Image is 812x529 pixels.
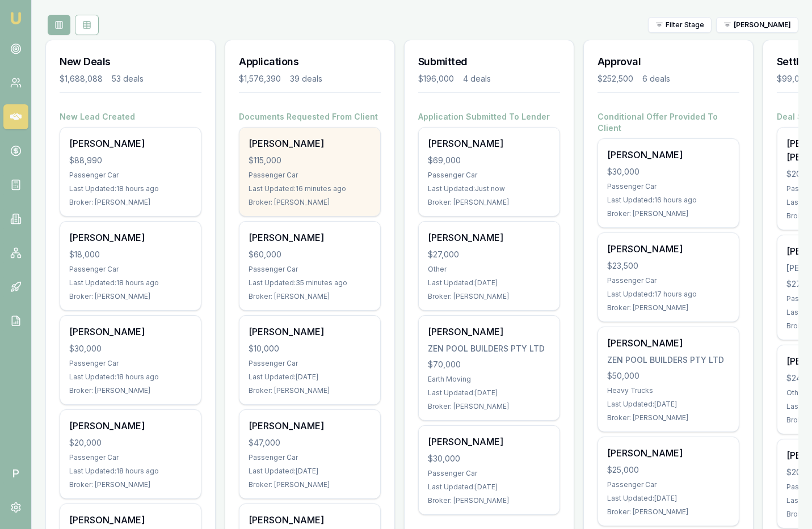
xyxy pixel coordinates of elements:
div: Last Updated: [DATE] [607,494,730,503]
div: Last Updated: [DATE] [428,388,550,397]
div: $27,000 [428,249,550,260]
div: Broker: [PERSON_NAME] [428,496,550,505]
div: $30,000 [607,166,730,177]
div: ZEN POOL BUILDERS PTY LTD [428,343,550,354]
div: Broker: [PERSON_NAME] [69,386,192,395]
div: Last Updated: [DATE] [249,467,371,476]
div: Broker: [PERSON_NAME] [607,413,730,422]
div: Broker: [PERSON_NAME] [249,386,371,395]
div: Passenger Car [69,265,192,274]
div: Last Updated: 17 hours ago [607,290,730,299]
div: Last Updated: 18 hours ago [69,184,192,193]
div: Broker: [PERSON_NAME] [607,507,730,517]
div: Last Updated: [DATE] [428,483,550,492]
div: [PERSON_NAME] [69,513,192,527]
div: $60,000 [249,249,371,260]
h4: New Lead Created [60,111,201,122]
div: Passenger Car [428,469,550,478]
div: Passenger Car [69,359,192,368]
div: 6 deals [642,73,670,84]
div: Broker: [PERSON_NAME] [428,292,550,301]
div: Broker: [PERSON_NAME] [69,198,192,207]
div: Passenger Car [249,171,371,180]
div: $1,576,390 [239,73,281,84]
div: [PERSON_NAME] [607,446,730,460]
div: $25,000 [607,464,730,476]
div: $196,000 [418,73,454,84]
div: [PERSON_NAME] [69,325,192,338]
div: Last Updated: 16 hours ago [607,196,730,205]
span: P [3,461,28,486]
div: Last Updated: [DATE] [249,373,371,382]
div: Broker: [PERSON_NAME] [607,209,730,218]
div: Earth Moving [428,375,550,384]
div: Passenger Car [249,453,371,462]
h3: Applications [239,54,381,70]
div: 4 deals [463,73,491,84]
div: $20,000 [69,437,192,448]
div: [PERSON_NAME] [249,325,371,338]
div: $30,000 [69,343,192,354]
h4: Conditional Offer Provided To Client [598,111,739,134]
h3: Submitted [418,54,560,70]
div: Passenger Car [607,182,730,191]
div: [PERSON_NAME] [428,137,550,150]
img: emu-icon-u.png [9,11,23,25]
button: Filter Stage [648,17,712,33]
div: $23,500 [607,260,730,272]
div: Last Updated: [DATE] [607,400,730,409]
div: $47,000 [249,437,371,448]
div: Broker: [PERSON_NAME] [428,402,550,411]
div: [PERSON_NAME] [69,231,192,244]
div: $69,000 [428,155,550,166]
span: Filter Stage [666,20,704,29]
div: Passenger Car [69,453,192,462]
div: Broker: [PERSON_NAME] [249,198,371,207]
div: [PERSON_NAME] [249,231,371,244]
div: $88,990 [69,155,192,166]
h3: Approval [598,54,739,70]
div: [PERSON_NAME] [428,231,550,244]
div: Broker: [PERSON_NAME] [249,292,371,301]
div: [PERSON_NAME] [249,513,371,527]
div: [PERSON_NAME] [607,148,730,162]
button: [PERSON_NAME] [716,17,798,33]
div: Passenger Car [607,276,730,285]
div: Last Updated: Just now [428,184,550,193]
div: $99,000 [777,73,810,84]
div: ZEN POOL BUILDERS PTY LTD [607,354,730,366]
div: $1,688,088 [60,73,103,84]
div: Heavy Trucks [607,386,730,395]
div: Other [428,265,550,274]
div: Last Updated: 18 hours ago [69,467,192,476]
div: [PERSON_NAME] [249,137,371,150]
div: Passenger Car [607,480,730,489]
div: $115,000 [249,155,371,166]
div: $70,000 [428,359,550,370]
div: Last Updated: [DATE] [428,278,550,287]
div: $30,000 [428,453,550,464]
div: Broker: [PERSON_NAME] [249,480,371,489]
div: 39 deals [290,73,322,84]
div: Passenger Car [249,265,371,274]
div: Last Updated: 16 minutes ago [249,184,371,193]
div: [PERSON_NAME] [428,325,550,338]
div: [PERSON_NAME] [428,435,550,448]
div: Passenger Car [249,359,371,368]
span: [PERSON_NAME] [734,20,791,29]
div: Broker: [PERSON_NAME] [69,480,192,489]
h4: Documents Requested From Client [239,111,381,122]
div: [PERSON_NAME] [607,242,730,256]
h4: Application Submitted To Lender [418,111,560,122]
div: [PERSON_NAME] [249,419,371,433]
div: Passenger Car [428,171,550,180]
div: [PERSON_NAME] [607,336,730,350]
div: Passenger Car [69,171,192,180]
div: $18,000 [69,249,192,260]
div: Last Updated: 18 hours ago [69,278,192,287]
div: [PERSON_NAME] [69,137,192,150]
h3: New Deals [60,54,201,70]
div: $252,500 [598,73,633,84]
div: Broker: [PERSON_NAME] [69,292,192,301]
div: Broker: [PERSON_NAME] [607,303,730,312]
